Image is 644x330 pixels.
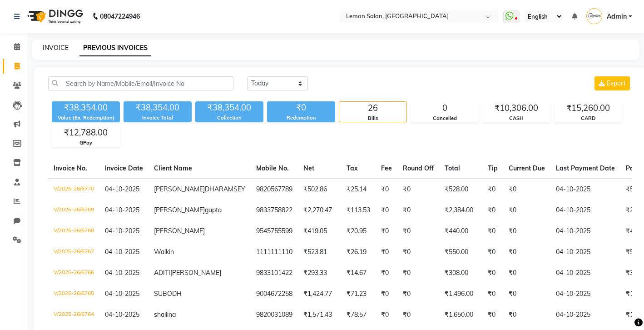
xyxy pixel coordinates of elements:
[298,263,341,284] td: ₹293.33
[48,284,99,305] td: V/2025-26/6765
[482,242,503,263] td: ₹0
[376,305,397,325] td: ₹0
[503,305,550,325] td: ₹0
[205,206,222,214] span: gupta
[298,242,341,263] td: ₹523.81
[52,101,120,114] div: ₹38,354.00
[124,101,192,114] div: ₹38,354.00
[251,242,298,263] td: 1111111110
[23,4,85,29] img: logo
[397,179,439,200] td: ₹0
[105,290,139,298] span: 04-10-2025
[483,115,550,122] div: CASH
[509,164,545,172] span: Current Due
[397,242,439,263] td: ₹0
[586,8,602,24] img: Admin
[555,115,622,122] div: CARD
[341,305,376,325] td: ₹78.57
[381,164,392,172] span: Fee
[503,179,550,200] td: ₹0
[550,221,620,242] td: 04-10-2025
[550,179,620,200] td: 04-10-2025
[298,179,341,200] td: ₹502.86
[482,284,503,305] td: ₹0
[550,284,620,305] td: 04-10-2025
[439,179,482,200] td: ₹528.00
[100,4,140,29] b: 08047224946
[376,242,397,263] td: ₹0
[403,164,434,172] span: Round Off
[48,263,99,284] td: V/2025-26/6766
[251,284,298,305] td: 9004672258
[503,221,550,242] td: ₹0
[439,305,482,325] td: ₹1,650.00
[154,227,205,235] span: [PERSON_NAME]
[550,242,620,263] td: 04-10-2025
[550,263,620,284] td: 04-10-2025
[105,227,139,235] span: 04-10-2025
[154,185,205,193] span: [PERSON_NAME]
[251,263,298,284] td: 9833101422
[488,164,498,172] span: Tip
[154,248,174,256] span: Walkin
[439,200,482,221] td: ₹2,384.00
[267,114,335,122] div: Redemption
[376,200,397,221] td: ₹0
[397,284,439,305] td: ₹0
[411,115,478,122] div: Cancelled
[339,115,406,122] div: Bills
[439,221,482,242] td: ₹440.00
[251,305,298,325] td: 9820031089
[556,164,615,172] span: Last Payment Date
[411,102,478,115] div: 0
[195,101,263,114] div: ₹38,354.00
[482,179,503,200] td: ₹0
[52,139,119,147] div: GPay
[397,221,439,242] td: ₹0
[397,305,439,325] td: ₹0
[154,310,176,319] span: shailina
[298,284,341,305] td: ₹1,424.77
[503,263,550,284] td: ₹0
[376,179,397,200] td: ₹0
[54,164,87,172] span: Invoice No.
[397,200,439,221] td: ₹0
[154,206,205,214] span: [PERSON_NAME]
[79,40,151,56] a: PREVIOUS INVOICES
[256,164,289,172] span: Mobile No.
[339,102,406,115] div: 26
[439,284,482,305] td: ₹1,496.00
[124,114,192,122] div: Invoice Total
[503,242,550,263] td: ₹0
[397,263,439,284] td: ₹0
[376,263,397,284] td: ₹0
[48,305,99,325] td: V/2025-26/6764
[482,221,503,242] td: ₹0
[154,164,192,172] span: Client Name
[341,221,376,242] td: ₹20.95
[298,305,341,325] td: ₹1,571.43
[594,76,630,90] button: Export
[105,206,139,214] span: 04-10-2025
[48,200,99,221] td: V/2025-26/6769
[52,114,120,122] div: Value (Ex. Redemption)
[251,221,298,242] td: 9545755599
[170,269,221,277] span: [PERSON_NAME]
[555,102,622,115] div: ₹15,260.00
[105,164,143,172] span: Invoice Date
[376,221,397,242] td: ₹0
[482,263,503,284] td: ₹0
[52,126,119,139] div: ₹12,788.00
[48,179,99,200] td: V/2025-26/6770
[105,185,139,193] span: 04-10-2025
[341,284,376,305] td: ₹71.23
[251,179,298,200] td: 9820567789
[105,269,139,277] span: 04-10-2025
[341,263,376,284] td: ₹14.67
[445,164,460,172] span: Total
[341,242,376,263] td: ₹26.19
[43,44,69,52] a: INVOICE
[105,248,139,256] span: 04-10-2025
[105,310,139,319] span: 04-10-2025
[347,164,358,172] span: Tax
